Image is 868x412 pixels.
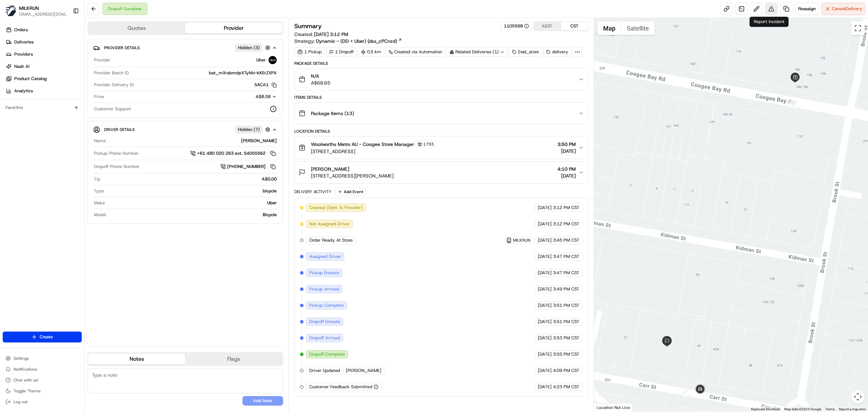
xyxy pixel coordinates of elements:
[839,407,866,411] a: Report a map error
[94,82,134,88] span: Provider Delivery ID
[316,38,397,44] span: Dynamic - (DD + Uber) (dss_cPCnzd)
[185,354,282,364] button: Flags
[294,47,325,57] div: 1 Pickup
[596,403,618,412] img: Google
[104,45,140,51] span: Provider Details
[295,102,588,124] button: Package Items (13)
[185,23,282,34] button: Provider
[309,319,340,325] span: Dropoff Enroute
[309,237,353,243] span: Order Ready At Store
[309,351,345,357] span: Dropoff Complete
[346,368,381,374] span: [PERSON_NAME]
[316,38,402,44] a: Dynamic - (DD + Uber) (dss_cPCnzd)
[3,3,70,19] button: MILKRUNMILKRUN[EMAIL_ADDRESS][DOMAIN_NAME]
[534,22,561,31] button: AEST
[3,24,84,35] a: Orders
[553,335,579,341] span: 3:53 PM CST
[220,163,277,170] a: [PHONE_NUMBER]
[88,354,185,364] button: Notes
[683,390,690,397] div: 4
[94,200,105,206] span: Make
[597,21,621,35] button: Show street map
[238,127,260,133] span: Hidden ( 7 )
[294,189,331,194] div: Delivery Activity
[447,47,508,57] div: Related Deliveries (1)
[295,69,588,90] button: N/AA$68.65
[197,150,265,156] span: +61 480 020 263 ext. 54055562
[94,94,104,100] span: Price
[311,148,436,155] span: [STREET_ADDRESS]
[109,212,277,218] div: Bicycle
[235,125,272,134] button: Hidden (7)
[209,70,277,76] span: bat_mXrsbmdpXTyMx-kKErZXPA
[538,237,552,243] span: [DATE]
[14,76,47,82] span: Product Catalog
[543,47,571,57] div: delivery
[594,403,633,412] div: Location Not Live
[596,403,618,412] a: Open this area in Google Maps (opens a new window)
[538,368,552,374] span: [DATE]
[538,205,552,211] span: [DATE]
[504,23,529,29] button: 1105598
[553,237,579,243] span: 3:45 PM CST
[94,138,106,144] span: Name
[5,5,16,16] img: MILKRUN
[538,335,552,341] span: [DATE]
[14,399,27,405] span: Log out
[538,302,552,308] span: [DATE]
[94,212,106,218] span: Model
[851,21,865,35] button: Toggle fullscreen view
[309,254,341,260] span: Assigned Driver
[621,21,655,35] button: Show satellite imagery
[40,334,53,340] span: Create
[104,127,135,132] span: Driver Details
[795,3,819,15] button: Reassign
[94,164,140,170] span: Dropoff Phone Number
[553,221,579,227] span: 3:12 PM CST
[553,351,579,357] span: 3:55 PM CST
[309,384,372,390] span: Customer Feedback Submitted
[19,12,67,17] button: [EMAIL_ADDRESS][DOMAIN_NAME]
[190,150,277,157] a: +61 480 020 263 ext. 54055562
[538,319,552,325] span: [DATE]
[538,384,552,390] span: [DATE]
[14,51,33,57] span: Providers
[3,102,82,113] div: Favorites
[750,17,789,27] div: Report Incident
[309,302,344,308] span: Pickup Complete
[309,335,340,341] span: Dropoff Arrived
[14,63,29,70] span: Nash AI
[311,73,330,79] span: N/A
[256,57,266,63] span: Uber
[538,270,552,276] span: [DATE]
[3,49,84,60] a: Providers
[314,31,348,37] span: [DATE] 3:12 PM
[557,141,576,148] span: 3:50 PM
[513,238,530,243] span: MILKRUN
[294,23,322,29] h3: Summary
[14,27,28,33] span: Orders
[3,332,82,342] button: Create
[235,43,272,52] button: Hidden (3)
[3,73,84,84] a: Product Catalog
[386,47,445,57] a: Created via Automation
[3,375,82,385] button: Chat with us!
[14,88,33,94] span: Analytics
[557,166,576,172] span: 4:10 PM
[256,94,271,99] span: A$8.58
[832,6,862,12] span: Cancel Delivery
[3,86,84,96] a: Analytics
[553,302,579,308] span: 3:51 PM CST
[538,286,552,292] span: [DATE]
[309,270,339,276] span: Pickup Enroute
[553,319,579,325] span: 3:51 PM CST
[561,22,588,31] button: CST
[358,47,384,57] div: 0.5 km
[94,188,104,194] span: Type
[3,61,84,72] a: Nash AI
[553,270,579,276] span: 3:47 PM CST
[254,82,277,88] button: 5ACA1
[792,101,800,109] div: 3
